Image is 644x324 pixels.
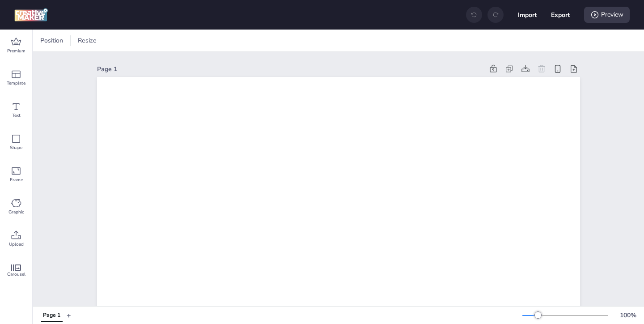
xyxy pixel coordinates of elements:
[7,47,25,55] span: Premium
[8,209,24,216] span: Graphic
[76,36,98,45] span: Resize
[584,7,630,23] div: Preview
[7,271,25,278] span: Carousel
[37,307,67,323] div: Tabs
[67,307,71,323] button: +
[7,80,25,87] span: Template
[617,311,639,320] div: 100 %
[551,5,570,24] button: Export
[14,8,48,21] img: logo Creative Maker
[9,241,24,248] span: Upload
[97,64,483,74] div: Page 1
[10,176,23,183] span: Frame
[10,144,22,151] span: Shape
[12,112,21,119] span: Text
[38,36,65,45] span: Position
[43,311,60,320] div: Page 1
[518,5,537,24] button: Import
